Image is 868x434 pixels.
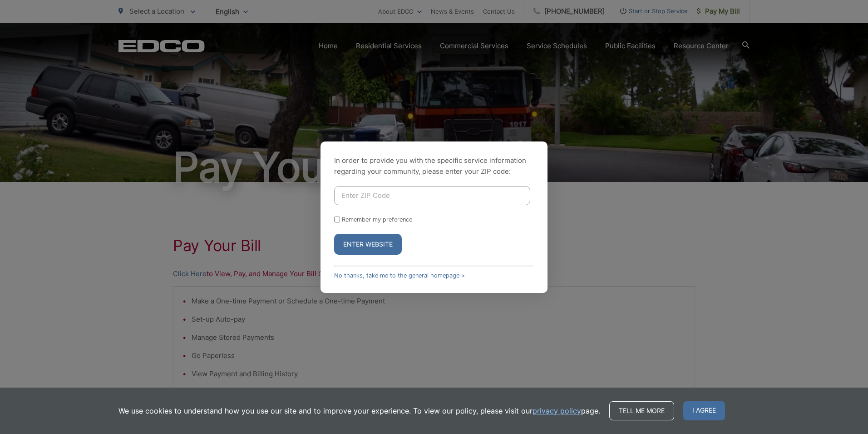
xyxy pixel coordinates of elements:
[334,272,465,279] a: No thanks, take me to the general homepage >
[334,234,402,255] button: Enter Website
[334,186,530,205] input: Enter ZIP Code
[609,401,674,420] a: Tell me more
[334,155,534,177] p: In order to provide you with the specific service information regarding your community, please en...
[683,401,725,420] span: I agree
[342,216,412,223] label: Remember my preference
[118,405,600,416] p: We use cookies to understand how you use our site and to improve your experience. To view our pol...
[533,405,581,416] a: privacy policy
